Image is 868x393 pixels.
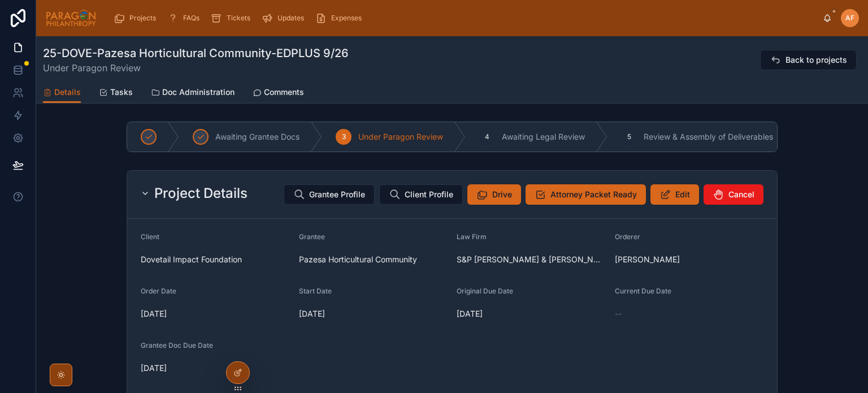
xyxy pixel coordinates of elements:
span: Current Due Date [615,287,671,295]
span: [PERSON_NAME] [615,254,680,265]
a: Updates [258,8,312,28]
span: Grantee [299,232,325,241]
span: Details [54,87,81,98]
h1: 25-DOVE-Pazesa Horticultural Community-EDPLUS 9/26 [43,45,349,61]
button: Drive [467,184,521,205]
span: Tasks [110,87,133,98]
span: Comments [264,87,304,98]
span: Original Due Date [457,287,513,295]
span: Attorney Packet Ready [550,189,637,200]
span: Doc Administration [162,87,235,98]
span: Review & Assembly of Deliverables [644,131,773,142]
a: Doc Administration [151,82,235,105]
h2: Project Details [154,184,248,202]
span: Grantee Profile [309,189,365,200]
span: [DATE] [141,308,290,319]
span: Tickets [227,14,250,23]
a: Expenses [312,8,370,28]
span: FAQs [183,14,199,23]
span: Order Date [141,287,176,295]
span: Grantee Doc Due Date [141,341,213,349]
span: Start Date [299,287,332,295]
button: Cancel [704,184,763,205]
span: Drive [492,189,512,200]
a: Tickets [207,8,258,28]
div: scrollable content [106,6,823,31]
span: Projects [129,14,156,23]
span: [DATE] [299,308,448,319]
a: Comments [253,82,304,105]
span: Under Paragon Review [43,61,349,75]
span: Orderer [615,232,640,241]
span: Awaiting Grantee Docs [215,131,300,142]
span: Law Firm [457,232,487,241]
span: 4 [485,132,489,141]
span: -- [615,308,622,319]
button: Attorney Packet Ready [526,184,646,205]
span: Cancel [728,189,754,200]
span: Dovetail Impact Foundation [141,254,290,265]
span: Pazesa Horticultural Community [299,254,417,265]
span: 5 [627,132,631,141]
a: Projects [110,8,164,28]
button: Grantee Profile [284,184,375,205]
span: [DATE] [141,362,290,374]
a: Tasks [99,82,133,105]
button: Edit [650,184,699,205]
button: Client Profile [379,184,463,205]
span: [DATE] [457,308,606,319]
span: Under Paragon Review [358,131,443,142]
span: S&P [PERSON_NAME] & [PERSON_NAME] LLP [457,254,606,265]
span: Awaiting Legal Review [502,131,585,142]
a: FAQs [164,8,207,28]
span: Client Profile [405,189,453,200]
span: Updates [277,14,304,23]
a: Details [43,82,81,103]
img: App logo [45,9,97,27]
span: 3 [342,132,346,141]
span: AF [845,14,854,23]
span: Client [141,232,159,241]
span: Expenses [331,14,362,23]
button: Back to projects [760,50,857,70]
span: Back to projects [785,54,847,66]
span: Edit [675,189,690,200]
